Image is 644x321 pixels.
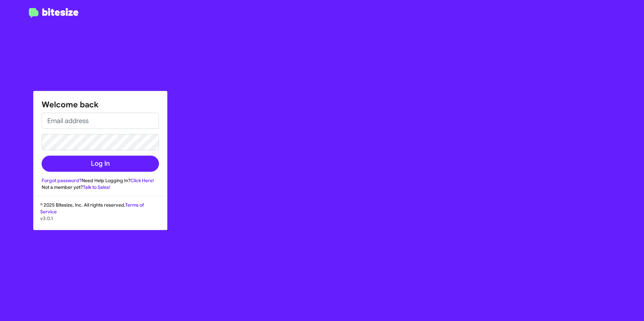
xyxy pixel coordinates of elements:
a: Forgot password? [42,177,82,183]
div: © 2025 Bitesize, Inc. All rights reserved. [34,202,167,230]
a: Talk to Sales! [83,184,110,190]
div: Need Help Logging In? [42,177,159,184]
p: v3.0.1 [40,215,160,222]
h1: Welcome back [42,99,159,110]
a: Click Here! [130,177,154,183]
div: Not a member yet? [42,184,159,191]
button: Log In [42,156,159,172]
input: Email address [42,113,159,129]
